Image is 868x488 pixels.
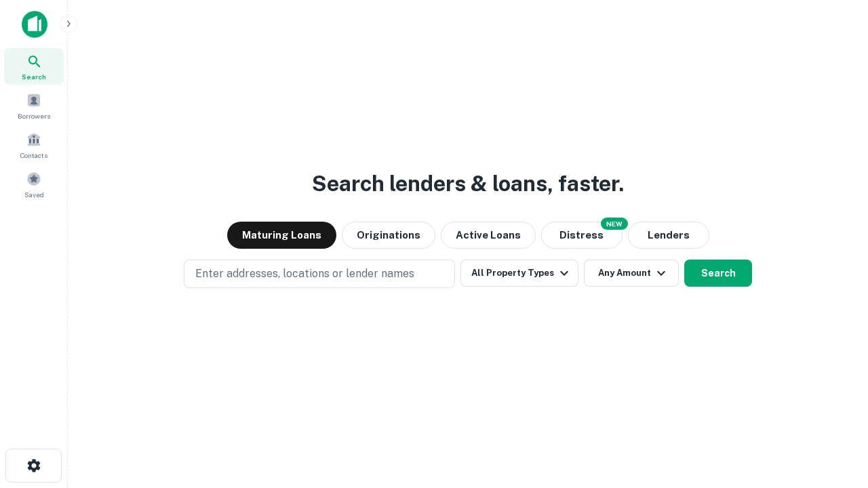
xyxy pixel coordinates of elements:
[195,266,414,282] p: Enter addresses, locations or lender names
[628,222,709,249] button: Lenders
[601,218,628,230] div: NEW
[22,71,46,82] span: Search
[684,260,752,287] button: Search
[312,167,624,200] h3: Search lenders & loans, faster.
[4,87,64,124] a: Borrowers
[441,222,536,249] button: Active Loans
[4,127,64,163] a: Contacts
[18,110,50,121] span: Borrowers
[342,222,435,249] button: Originations
[184,260,455,288] button: Enter addresses, locations or lender names
[22,11,47,38] img: capitalize-icon.png
[4,48,64,85] a: Search
[584,260,679,287] button: Any Amount
[20,150,47,161] span: Contacts
[227,222,336,249] button: Maturing Loans
[24,189,44,200] span: Saved
[800,380,868,445] iframe: Chat Widget
[460,260,578,287] button: All Property Types
[541,222,623,249] button: Search distressed loans with lien and other non-mortgage details.
[4,166,64,203] a: Saved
